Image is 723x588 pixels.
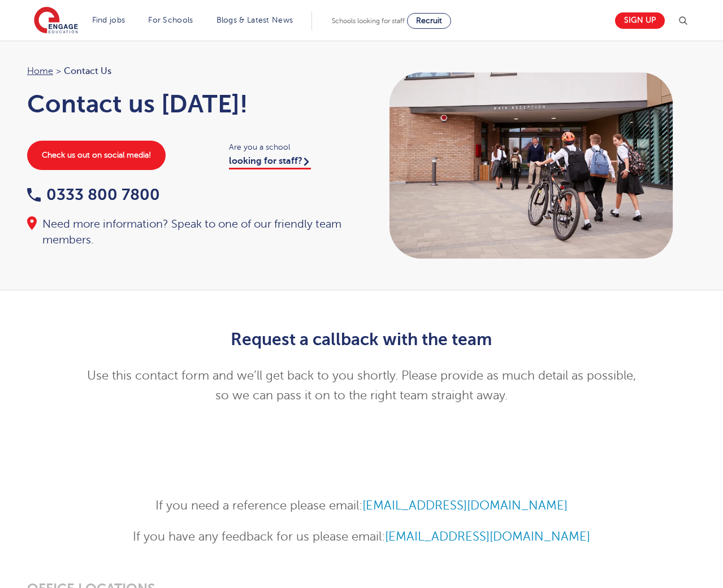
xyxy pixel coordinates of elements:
a: [EMAIL_ADDRESS][DOMAIN_NAME] [362,499,568,512]
nav: breadcrumb [27,64,350,79]
a: Find jobs [92,16,125,24]
span: Schools looking for staff [332,17,405,25]
a: Sign up [615,12,665,29]
div: Need more information? Speak to one of our friendly team members. [27,216,350,248]
span: Recruit [416,16,442,25]
a: 0333 800 7800 [27,186,160,203]
a: For Schools [148,16,193,24]
a: Check us out on social media! [27,141,166,170]
img: Engage Education [34,7,78,35]
a: Blogs & Latest News [217,16,293,24]
p: If you need a reference please email: [84,496,639,516]
p: If you have any feedback for us please email: [84,527,639,547]
span: Contact Us [64,64,111,79]
span: Are you a school [229,141,350,154]
a: looking for staff? [229,156,311,169]
span: Use this contact form and we’ll get back to you shortly. Please provide as much detail as possibl... [87,369,636,402]
a: Home [27,66,53,76]
h2: Request a callback with the team [84,330,639,349]
a: [EMAIL_ADDRESS][DOMAIN_NAME] [385,530,590,543]
span: > [56,66,61,76]
h1: Contact us [DATE]! [27,90,350,118]
a: Recruit [407,13,451,29]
